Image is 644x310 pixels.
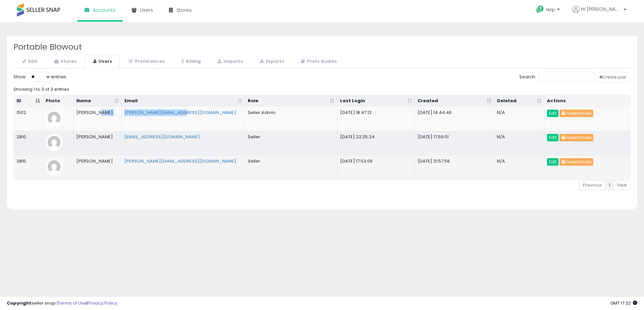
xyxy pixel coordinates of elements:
[494,95,545,107] th: Deleted: activate to sort column ascending
[337,155,415,179] td: [DATE] 17:53:09
[14,95,43,107] th: ID: activate to sort column descending
[14,84,630,93] div: Showing 1 to 3 of 3 entries
[74,107,122,131] td: [PERSON_NAME]
[415,95,494,107] th: Created: activate to sort column ascending
[292,55,344,68] a: Prefs Audits
[74,95,122,107] th: Name: activate to sort column ascending
[43,95,74,107] th: Photo
[14,43,630,51] h2: Portable Blowout
[605,180,614,190] a: 1
[337,107,415,131] td: [DATE] 18:47:13
[245,131,337,155] td: Seller
[559,134,593,141] a: Impersonate
[251,55,291,68] a: Exports
[14,55,45,68] a: Edit
[209,55,250,68] a: Imports
[547,158,558,166] a: Edit
[46,110,63,126] img: profile
[46,158,63,175] img: profile
[415,131,494,155] td: [DATE] 17:59:01
[547,134,558,141] a: Edit
[124,109,236,116] a: [PERSON_NAME][EMAIL_ADDRESS][DOMAIN_NAME]
[546,7,555,12] span: Help
[46,134,63,151] img: profile
[124,134,200,140] a: [EMAIL_ADDRESS][DOMAIN_NAME]
[26,72,51,82] select: Showentries
[415,107,494,131] td: [DATE] 14:44:46
[599,74,626,80] span: Create user
[494,155,545,179] td: N/A
[124,158,236,164] a: [PERSON_NAME][EMAIL_ADDRESS][DOMAIN_NAME]
[14,131,43,155] td: 2810
[14,107,43,131] td: 1502
[536,5,544,13] i: Get Help
[559,159,593,165] a: Impersonate
[581,6,622,12] span: Hi [PERSON_NAME]
[539,72,595,82] input: Search:
[120,55,172,68] a: Preferences
[14,155,43,179] td: 2815
[579,180,605,190] a: Previous
[559,158,593,166] button: Impersonate
[572,6,626,21] a: Hi [PERSON_NAME]
[93,7,116,13] span: Accounts
[559,110,593,116] a: Impersonate
[85,55,119,68] a: Users
[519,72,595,82] label: Search:
[337,131,415,155] td: [DATE] 22:25:24
[173,55,208,68] a: Billing
[245,107,337,131] td: Seller Admin
[559,110,593,117] button: Impersonate
[596,72,629,82] a: Create user
[544,95,630,107] th: Actions
[176,7,192,13] span: Stores
[610,300,637,306] span: 2025-09-11 17:32 GMT
[14,72,66,82] label: Show entries
[74,155,122,179] td: [PERSON_NAME]
[547,110,558,117] a: Edit
[494,107,545,131] td: N/A
[337,95,415,107] th: Last Login: activate to sort column ascending
[45,55,84,68] a: Stores
[7,300,117,307] div: seller snap | |
[245,155,337,179] td: Seller
[494,131,545,155] td: N/A
[58,300,87,306] a: Terms of Use
[614,180,630,190] a: Next
[559,134,593,141] button: Impersonate
[245,95,337,107] th: Role: activate to sort column ascending
[140,7,153,13] span: Users
[88,300,117,306] a: Privacy Policy
[7,300,31,306] strong: Copyright
[122,95,245,107] th: Email: activate to sort column ascending
[74,131,122,155] td: [PERSON_NAME]
[415,155,494,179] td: [DATE] 21:57:56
